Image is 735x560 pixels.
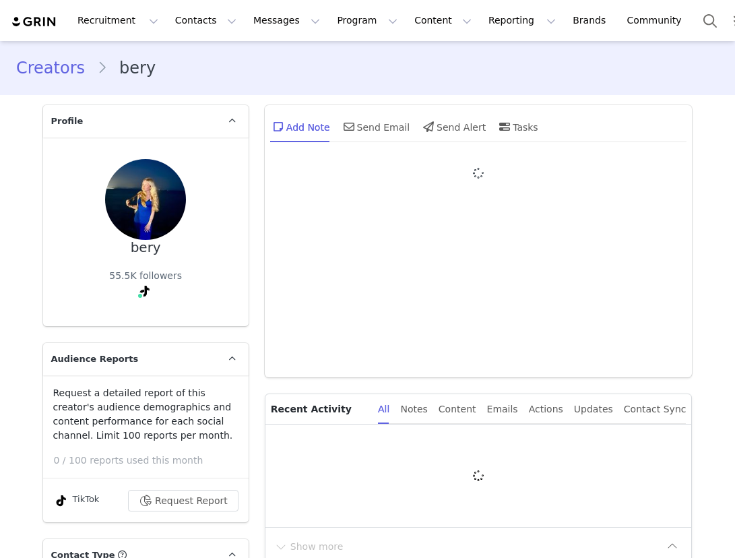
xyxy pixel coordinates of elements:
[274,536,344,557] button: Show more
[245,5,328,36] button: Messages
[329,5,406,36] button: Program
[69,5,166,36] button: Recruitment
[271,394,367,424] p: Recent Activity
[487,394,518,425] div: Emails
[420,111,486,143] div: Send Alert
[406,5,480,36] button: Content
[480,5,564,36] button: Reporting
[51,352,139,366] span: Audience Reports
[400,394,427,425] div: Notes
[624,394,686,425] div: Contact Sync
[270,111,330,143] div: Add Note
[51,115,84,128] span: Profile
[53,493,100,509] div: TikTok
[497,111,538,143] div: Tasks
[529,394,563,425] div: Actions
[619,5,696,36] a: Community
[167,5,245,36] button: Contacts
[439,394,476,425] div: Content
[341,111,410,143] div: Send Email
[131,240,161,255] div: bery
[565,5,618,36] a: Brands
[16,56,97,80] a: Creators
[128,490,238,511] button: Request Report
[105,159,186,240] img: ad5edbfe-55e8-4d2d-b6fb-2916837e1ad2.jpg
[378,394,389,425] div: All
[53,386,238,443] p: Request a detailed report of this creator's audience demographics and content performance for eac...
[109,269,182,283] div: 55.5K followers
[695,5,725,36] button: Search
[11,15,58,28] img: grin logo
[574,394,613,425] div: Updates
[54,454,249,468] p: 0 / 100 reports used this month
